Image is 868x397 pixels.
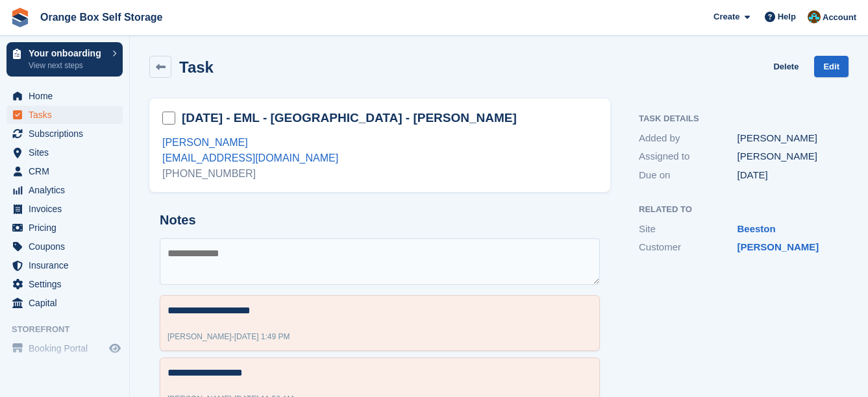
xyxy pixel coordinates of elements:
[639,222,738,237] div: Site
[29,49,106,58] p: Your onboarding
[738,241,819,252] a: [PERSON_NAME]
[29,162,106,180] span: CRM
[179,58,214,76] h2: Task
[29,275,106,293] span: Settings
[6,162,123,180] a: menu
[182,110,517,126] h2: [DATE] - EML - [GEOGRAPHIC_DATA] - [PERSON_NAME]
[738,168,836,183] div: [DATE]
[29,143,106,162] span: Sites
[35,6,168,28] a: Orange Box Self Storage
[167,332,232,341] span: [PERSON_NAME]
[162,137,248,148] a: [PERSON_NAME]
[6,200,123,218] a: menu
[738,223,776,234] a: Beeston
[29,294,106,312] span: Capital
[162,166,597,182] div: [PHONE_NUMBER]
[12,323,129,336] span: Storefront
[6,125,123,143] a: menu
[29,181,106,199] span: Analytics
[713,10,739,23] span: Create
[6,181,123,199] a: menu
[6,237,123,256] a: menu
[6,106,123,124] a: menu
[167,331,290,343] div: -
[29,60,106,71] p: View next steps
[738,149,836,164] div: [PERSON_NAME]
[6,219,123,237] a: menu
[778,10,796,23] span: Help
[639,114,836,124] h2: Task Details
[29,237,106,256] span: Coupons
[29,200,106,218] span: Invoices
[234,332,290,341] span: [DATE] 1:49 PM
[808,10,821,23] img: Mike
[823,11,856,24] span: Account
[6,294,123,312] a: menu
[29,256,106,274] span: Insurance
[10,8,30,27] img: stora-icon-8386f47178a22dfd0bd8f6a31ec36ba5ce8667c1dd55bd0f319d3a0aa187defe.svg
[639,205,836,215] h2: Related to
[29,106,106,124] span: Tasks
[29,219,106,237] span: Pricing
[6,143,123,162] a: menu
[160,213,600,228] h2: Notes
[639,168,738,183] div: Due on
[814,56,849,77] a: Edit
[6,87,123,105] a: menu
[6,256,123,274] a: menu
[639,149,738,164] div: Assigned to
[107,341,123,356] a: Preview store
[162,152,338,163] a: [EMAIL_ADDRESS][DOMAIN_NAME]
[29,125,106,143] span: Subscriptions
[6,42,123,77] a: Your onboarding View next steps
[773,56,799,77] a: Delete
[29,339,106,357] span: Booking Portal
[639,131,738,146] div: Added by
[6,275,123,293] a: menu
[29,87,106,105] span: Home
[639,240,738,255] div: Customer
[6,339,123,357] a: menu
[738,131,836,146] div: [PERSON_NAME]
